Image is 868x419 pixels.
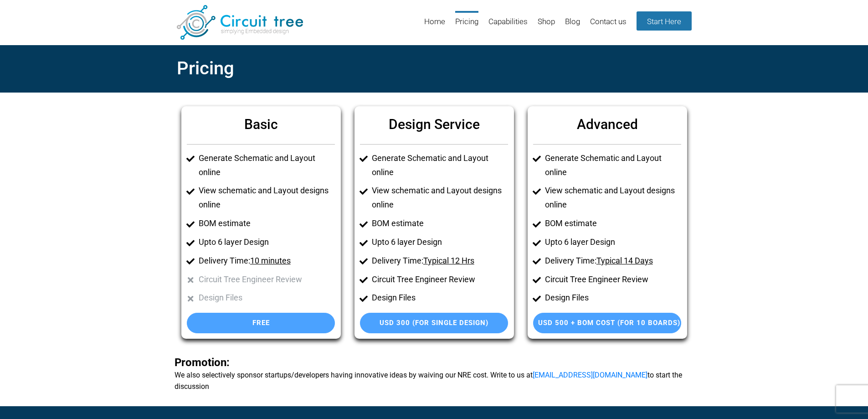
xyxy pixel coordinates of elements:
[177,5,303,40] img: Circuit Tree
[360,112,508,137] h6: Design Service
[565,11,580,41] a: Blog
[372,235,508,249] li: Upto 6 layer Design
[545,217,681,231] li: BOM estimate
[488,11,528,41] a: Capabilities
[538,11,555,41] a: Shop
[533,112,681,137] h6: Advanced
[455,11,478,41] a: Pricing
[372,291,508,305] li: Design Files
[177,53,692,84] h2: Pricing
[199,235,335,249] li: Upto 6 layer Design
[596,256,653,265] u: Typical 14 Days
[545,291,681,305] li: Design Files
[372,217,508,231] li: BOM estimate
[545,151,681,180] li: Generate Schematic and Layout online
[199,254,335,268] li: Delivery Time:
[199,217,335,231] li: BOM estimate
[424,11,445,41] a: Home
[187,313,335,333] a: Free
[533,371,647,379] a: [EMAIL_ADDRESS][DOMAIN_NAME]
[372,151,508,180] li: Generate Schematic and Layout online
[199,273,335,287] li: Circuit Tree Engineer Review
[372,184,508,212] li: View schematic and Layout designs online
[250,256,291,265] u: 10 minutes
[590,11,627,41] a: Contact us
[545,184,681,212] li: View schematic and Layout designs online
[372,273,508,287] li: Circuit Tree Engineer Review
[199,151,335,180] li: Generate Schematic and Layout online
[637,11,692,31] a: Start Here
[199,291,335,305] li: Design Files
[372,254,508,268] li: Delivery Time:
[423,256,474,265] u: Typical 12 Hrs
[187,112,335,137] h6: Basic
[360,313,508,333] a: USD 300 (For single Design)
[545,273,681,287] li: Circuit Tree Engineer Review
[199,184,335,212] li: View schematic and Layout designs online
[175,357,694,392] b: We also selectively sponsor startups/developers having innovative ideas by waiving our NRE cost. ...
[545,254,681,268] li: Delivery Time:
[545,235,681,249] li: Upto 6 layer Design
[533,313,681,333] a: USD 500 + BOM Cost (For 10 Boards)
[175,356,230,369] span: Promotion:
